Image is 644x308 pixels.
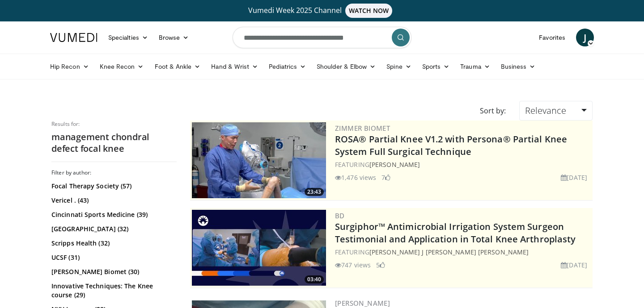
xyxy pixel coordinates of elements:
a: Hand & Wrist [206,58,263,75]
a: [PERSON_NAME] Biomet (30) [51,267,174,276]
h3: Filter by author: [51,169,177,176]
a: Focal Therapy Society (57) [51,182,174,191]
a: [PERSON_NAME] [335,299,390,308]
a: ROSA® Partial Knee V1.2 with Persona® Partial Knee System Full Surgical Technique [335,133,567,158]
div: FEATURING [335,247,591,257]
a: Browse [153,29,195,46]
a: Hip Recon [45,58,94,75]
li: 747 views [335,260,371,270]
li: [DATE] [561,260,587,270]
a: 23:43 [192,122,326,198]
span: WATCH NOW [345,4,393,18]
span: 03:40 [305,275,324,283]
a: UCSF (31) [51,253,174,262]
li: 1,476 views [335,173,376,182]
li: [DATE] [561,173,587,182]
a: Innovative Techniques: The Knee course (29) [51,282,174,300]
a: Specialties [103,29,153,46]
a: [GEOGRAPHIC_DATA] (32) [51,225,174,233]
li: 5 [376,260,385,270]
a: J [576,29,594,46]
a: Trauma [455,58,496,75]
div: FEATURING [335,160,591,169]
a: Shoulder & Elbow [311,58,381,75]
a: Knee Recon [94,58,149,75]
div: Sort by: [473,101,513,121]
a: Scripps Health (32) [51,239,174,248]
a: Sports [417,58,455,75]
a: Pediatrics [263,58,311,75]
a: Favorites [534,29,571,46]
a: Vericel . (43) [51,196,174,205]
p: Results for: [51,121,177,128]
a: Spine [381,58,416,75]
a: Relevance [519,101,593,121]
a: Vumedi Week 2025 ChannelWATCH NOW [51,4,593,18]
a: Cincinnati Sports Medicine (39) [51,210,174,219]
a: Surgiphor™ Antimicrobial Irrigation System Surgeon Testimonial and Application in Total Knee Arth... [335,221,576,245]
span: 23:43 [305,188,324,196]
a: Foot & Ankle [149,58,206,75]
a: BD [335,211,345,220]
h2: management chondral defect focal knee [51,131,177,154]
a: Business [496,58,541,75]
span: Relevance [525,104,566,117]
a: Zimmer Biomet [335,124,390,133]
img: 70422da6-974a-44ac-bf9d-78c82a89d891.300x170_q85_crop-smart_upscale.jpg [192,210,326,286]
img: VuMedi Logo [50,33,97,42]
a: [PERSON_NAME] J [PERSON_NAME] [PERSON_NAME] [369,248,529,256]
a: [PERSON_NAME] [369,160,420,169]
a: 03:40 [192,210,326,286]
img: 99b1778f-d2b2-419a-8659-7269f4b428ba.300x170_q85_crop-smart_upscale.jpg [192,122,326,198]
li: 7 [381,173,390,182]
input: Search topics, interventions [233,27,411,48]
